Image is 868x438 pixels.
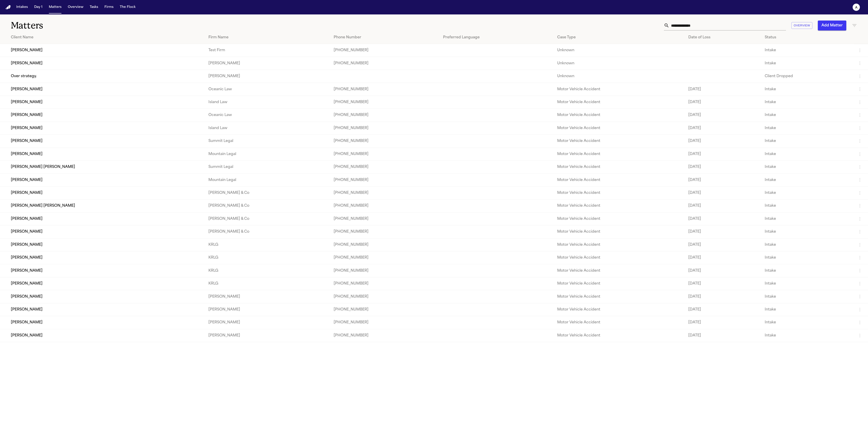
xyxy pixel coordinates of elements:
td: [PERSON_NAME] [205,329,330,342]
td: Intake [761,122,854,134]
td: Motor Vehicle Accident [554,290,685,303]
div: Preferred Language [443,35,550,40]
td: [PHONE_NUMBER] [330,251,439,264]
td: [PHONE_NUMBER] [330,238,439,251]
td: Intake [761,148,854,160]
td: Test Firm [205,44,330,57]
td: [DATE] [685,277,761,290]
td: [PHONE_NUMBER] [330,44,439,57]
td: Intake [761,109,854,122]
td: [PHONE_NUMBER] [330,316,439,329]
button: Overview [791,22,812,29]
td: Motor Vehicle Accident [554,212,685,225]
td: Intake [761,199,854,212]
td: [DATE] [685,329,761,342]
td: [PERSON_NAME] [205,70,330,83]
a: Intakes [14,3,30,11]
button: Tasks [88,3,100,11]
td: Motor Vehicle Accident [554,225,685,238]
button: Day 1 [32,3,44,11]
div: Phone Number [334,35,436,40]
div: Date of Loss [688,35,757,40]
td: [DATE] [685,199,761,212]
button: The Flock [118,3,137,11]
td: Intake [761,57,854,70]
td: KRLG [205,264,330,277]
td: Motor Vehicle Accident [554,122,685,134]
td: [PHONE_NUMBER] [330,303,439,316]
td: [PHONE_NUMBER] [330,109,439,122]
td: Motor Vehicle Accident [554,264,685,277]
td: KRLG [205,238,330,251]
td: Mountain Legal [205,148,330,160]
td: KRLG [205,277,330,290]
td: Intake [761,277,854,290]
h1: Matters [11,20,276,31]
td: Intake [761,238,854,251]
td: [DATE] [685,212,761,225]
td: [DATE] [685,160,761,173]
td: Motor Vehicle Accident [554,174,685,186]
td: [PHONE_NUMBER] [330,225,439,238]
button: Matters [47,3,63,11]
td: [PERSON_NAME] & Co [205,186,330,199]
td: KRLG [205,251,330,264]
td: Unknown [554,70,685,83]
td: Intake [761,225,854,238]
td: [PHONE_NUMBER] [330,148,439,160]
td: Summit Legal [205,160,330,173]
td: [DATE] [685,251,761,264]
button: Overview [66,3,85,11]
td: [DATE] [685,303,761,316]
td: [PHONE_NUMBER] [330,83,439,96]
td: [PHONE_NUMBER] [330,160,439,173]
td: [PHONE_NUMBER] [330,277,439,290]
td: Intake [761,329,854,342]
img: Finch Logo [5,5,11,9]
td: [DATE] [685,135,761,148]
button: Add Matter [818,21,846,30]
td: Intake [761,186,854,199]
td: [DATE] [685,122,761,134]
td: [PHONE_NUMBER] [330,186,439,199]
td: [PHONE_NUMBER] [330,57,439,70]
td: [DATE] [685,83,761,96]
td: [PERSON_NAME] [205,57,330,70]
td: Mountain Legal [205,174,330,186]
td: [DATE] [685,148,761,160]
td: Intake [761,290,854,303]
td: [DATE] [685,96,761,109]
td: Intake [761,96,854,109]
td: Motor Vehicle Accident [554,329,685,342]
td: Intake [761,251,854,264]
td: [DATE] [685,316,761,329]
td: Motor Vehicle Accident [554,199,685,212]
td: Intake [761,44,854,57]
td: Summit Legal [205,135,330,148]
td: Motor Vehicle Accident [554,277,685,290]
td: [PHONE_NUMBER] [330,290,439,303]
td: [PHONE_NUMBER] [330,135,439,148]
div: Client Name [11,35,201,40]
div: Case Type [557,35,681,40]
td: [DATE] [685,225,761,238]
td: Intake [761,316,854,329]
td: Motor Vehicle Accident [554,83,685,96]
td: [PERSON_NAME] & Co [205,212,330,225]
td: Intake [761,83,854,96]
td: Motor Vehicle Accident [554,160,685,173]
td: [PHONE_NUMBER] [330,264,439,277]
td: [PERSON_NAME] [205,303,330,316]
td: [PERSON_NAME] [205,316,330,329]
td: Motor Vehicle Accident [554,148,685,160]
td: Island Law [205,122,330,134]
td: Intake [761,160,854,173]
button: Firms [103,3,115,11]
td: [PHONE_NUMBER] [330,96,439,109]
td: Motor Vehicle Accident [554,316,685,329]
